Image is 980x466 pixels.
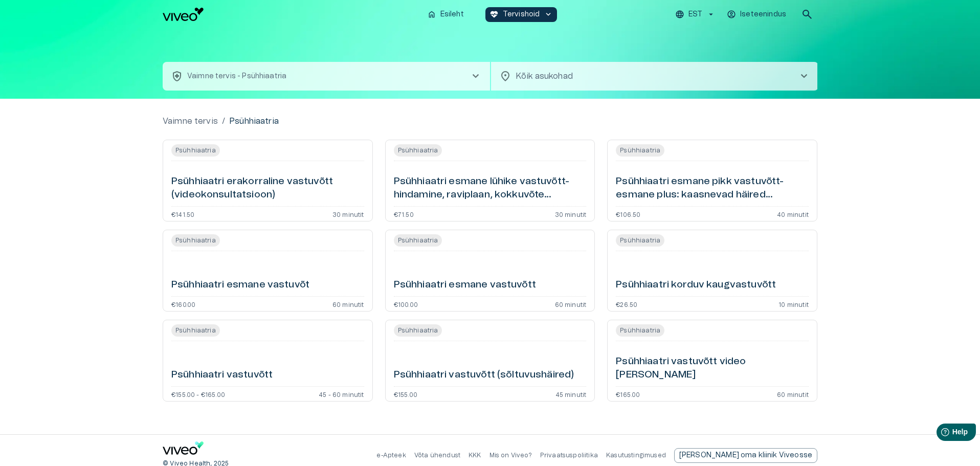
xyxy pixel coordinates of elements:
[171,278,309,292] h6: Psühhiaatri esmane vastuvõt
[778,301,809,307] p: 10 minutit
[544,10,553,19] span: keyboard_arrow_down
[163,8,204,21] img: Viveo logo
[171,301,195,307] p: €160.00
[616,278,776,292] h6: Psühhiaatri korduv kaugvastuvõtt
[163,230,373,312] a: Open service booking details
[394,368,574,382] h6: Psühhiaatri vastuvõtt (sõltuvushäired)
[740,9,786,20] p: Iseteenindus
[616,211,640,217] p: €106.50
[616,326,664,335] span: Psühhiaatria
[385,230,595,312] a: Open service booking details
[555,211,587,217] p: 30 minutit
[171,70,183,82] span: health_and_safety
[616,301,637,307] p: €26.50
[163,115,218,127] a: Vaimne tervis
[394,391,417,397] p: €155.00
[540,452,598,458] a: Privaatsuspoliitika
[394,146,442,155] span: Psühhiaatria
[606,452,666,458] a: Kasutustingimused
[616,355,809,382] h6: Psühhiaatri vastuvõtt video [PERSON_NAME]
[171,146,220,155] span: Psühhiaatria
[163,62,490,91] button: health_and_safetyVaimne tervis - Psühhiaatriachevron_right
[616,175,809,202] h6: Psühhiaatri esmane pikk vastuvõtt- esmane plus: kaasnevad häired (videokonsultatsioon)
[725,7,789,22] button: Iseteenindus
[171,211,194,217] p: €141.50
[797,4,817,25] button: open search modal
[163,140,373,221] a: Open service booking details
[607,230,817,312] a: Open service booking details
[427,10,436,19] span: home
[332,301,364,307] p: 60 minutit
[222,115,225,127] p: /
[616,146,664,155] span: Psühhiaatria
[171,175,364,202] h6: Psühhiaatri erakorraline vastuvõtt (videokonsultatsioon)
[777,211,809,217] p: 40 minutit
[674,7,717,22] button: EST
[423,7,469,22] button: homeEsileht
[394,211,414,217] p: €71.50
[616,391,640,397] p: €165.00
[376,452,406,458] a: e-Apteek
[607,140,817,221] a: Open service booking details
[516,70,782,82] p: Kõik asukohad
[319,391,364,397] p: 45 - 60 minutit
[470,70,482,82] span: chevron_right
[394,278,536,292] h6: Psühhiaatri esmane vastuvõtt
[469,452,481,458] a: KKK
[616,236,664,245] span: Psühhiaatria
[688,9,702,20] p: EST
[485,7,558,22] button: ecg_heartTervishoidkeyboard_arrow_down
[900,419,980,448] iframe: Help widget launcher
[332,211,364,217] p: 30 minutit
[414,451,460,460] p: Võta ühendust
[394,236,442,245] span: Psühhiaatria
[674,448,817,463] div: [PERSON_NAME] oma kliinik Viveosse
[503,9,540,20] p: Tervishoid
[163,441,204,458] a: Navigate to home page
[777,391,809,397] p: 60 minutit
[555,301,587,307] p: 60 minutit
[171,236,220,245] span: Psühhiaatria
[489,10,499,19] span: ecg_heart
[679,450,812,461] p: [PERSON_NAME] oma kliinik Viveosse
[187,71,286,82] p: Vaimne tervis - Psühhiaatria
[499,70,511,82] span: location_on
[801,8,813,20] span: search
[394,326,442,335] span: Psühhiaatria
[385,320,595,402] a: Open service booking details
[171,368,273,382] h6: Psühhiaatri vastuvõtt
[674,448,817,463] a: Send email to partnership request to viveo
[171,326,220,335] span: Psühhiaatria
[798,70,810,82] span: chevron_right
[555,391,587,397] p: 45 minutit
[229,115,279,127] p: Psühhiaatria
[607,320,817,402] a: Open service booking details
[440,9,464,20] p: Esileht
[394,175,587,202] h6: Psühhiaatri esmane lühike vastuvõtt- hindamine, raviplaan, kokkuvõte (videokonsultatsioon)
[163,8,419,21] a: Navigate to homepage
[394,301,418,307] p: €100.00
[489,451,532,460] p: Mis on Viveo?
[171,391,225,397] p: €155.00 - €165.00
[385,140,595,221] a: Open service booking details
